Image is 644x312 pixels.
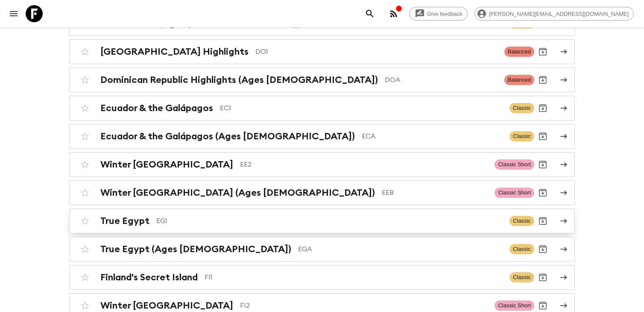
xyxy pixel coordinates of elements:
[362,131,503,141] p: ECA
[100,103,213,114] h2: Ecuador & the Galápagos
[534,184,551,201] button: Archive
[69,265,575,290] a: Finland's Secret IslandFI1ClassicArchive
[69,39,575,64] a: [GEOGRAPHIC_DATA] HighlightsDO1BalancedArchive
[509,216,534,226] span: Classic
[5,5,22,22] button: menu
[534,212,551,230] button: Archive
[100,244,291,255] h2: True Egypt (Ages [DEMOGRAPHIC_DATA])
[534,241,551,258] button: Archive
[504,47,534,57] span: Balanced
[69,237,575,262] a: True Egypt (Ages [DEMOGRAPHIC_DATA])EGAClassicArchive
[240,300,488,311] p: FI2
[240,159,488,170] p: EE2
[100,159,233,170] h2: Winter [GEOGRAPHIC_DATA]
[69,180,575,205] a: Winter [GEOGRAPHIC_DATA] (Ages [DEMOGRAPHIC_DATA])EEBClassic ShortArchive
[495,159,534,170] span: Classic Short
[100,74,378,85] h2: Dominican Republic Highlights (Ages [DEMOGRAPHIC_DATA])
[495,300,534,311] span: Classic Short
[298,244,503,254] p: EGA
[205,272,503,283] p: FI1
[100,46,249,57] h2: [GEOGRAPHIC_DATA] Highlights
[509,103,534,113] span: Classic
[509,244,534,254] span: Classic
[409,7,468,21] a: Give feedback
[69,152,575,177] a: Winter [GEOGRAPHIC_DATA]EE2Classic ShortArchive
[100,215,149,227] h2: True Egypt
[100,300,233,311] h2: Winter [GEOGRAPHIC_DATA]
[422,11,467,17] span: Give feedback
[100,272,198,283] h2: Finland's Secret Island
[100,131,355,142] h2: Ecuador & the Galápagos (Ages [DEMOGRAPHIC_DATA])
[534,71,551,88] button: Archive
[156,216,503,226] p: EG1
[69,209,575,233] a: True EgyptEG1ClassicArchive
[361,5,378,22] button: search adventures
[382,188,488,198] p: EEB
[69,68,575,92] a: Dominican Republic Highlights (Ages [DEMOGRAPHIC_DATA])DOABalancedArchive
[484,11,633,17] span: [PERSON_NAME][EMAIL_ADDRESS][DOMAIN_NAME]
[534,128,551,145] button: Archive
[534,156,551,173] button: Archive
[509,272,534,283] span: Classic
[220,103,503,113] p: EC1
[534,100,551,117] button: Archive
[69,96,575,121] a: Ecuador & the GalápagosEC1ClassicArchive
[534,43,551,60] button: Archive
[69,124,575,149] a: Ecuador & the Galápagos (Ages [DEMOGRAPHIC_DATA])ECAClassicArchive
[255,47,498,57] p: DO1
[474,7,634,21] div: [PERSON_NAME][EMAIL_ADDRESS][DOMAIN_NAME]
[534,269,551,286] button: Archive
[495,188,534,198] span: Classic Short
[509,131,534,141] span: Classic
[504,75,534,85] span: Balanced
[385,75,498,85] p: DOA
[100,187,375,198] h2: Winter [GEOGRAPHIC_DATA] (Ages [DEMOGRAPHIC_DATA])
